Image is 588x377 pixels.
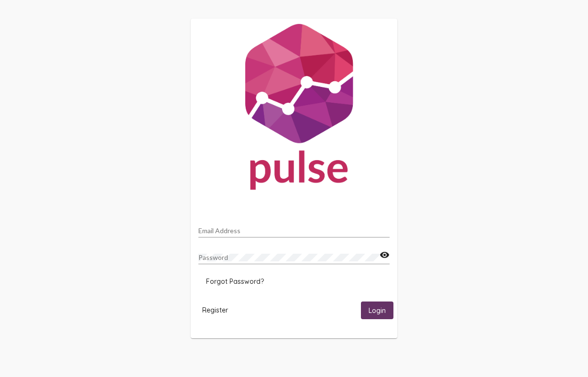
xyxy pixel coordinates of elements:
span: Register [202,306,228,314]
span: Forgot Password? [206,277,264,286]
img: Pulse For Good Logo [191,19,397,199]
button: Register [195,302,236,319]
button: Forgot Password? [198,273,272,290]
span: Login [369,306,386,315]
button: Login [361,302,393,319]
mat-icon: visibility [380,249,390,261]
